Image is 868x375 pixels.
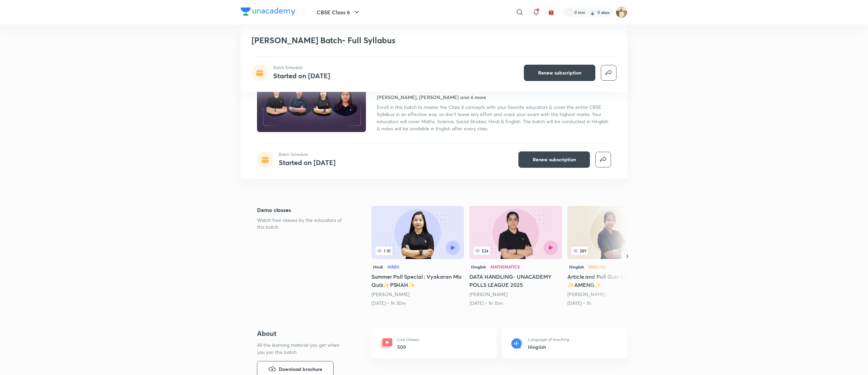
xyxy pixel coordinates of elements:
[273,71,330,80] h4: Started on [DATE]
[567,206,660,307] a: 289HinglishEnglishArticle and Poll Quiz Class ✨AMENG✨[PERSON_NAME][DATE] • 1h
[518,151,590,168] button: Renew subscription
[567,273,660,289] h5: Article and Poll Quiz Class ✨AMENG✨
[616,6,627,18] img: Chandrakant Deshmukh
[371,291,464,298] div: Pooja Shah
[252,35,518,45] h1: [PERSON_NAME] Batch- Full Syllabus
[241,7,295,17] a: Company Logo
[533,156,576,163] span: Renew subscription
[257,206,350,214] h5: Demo classes
[528,343,569,350] h6: Hinglish
[257,328,350,339] h4: About
[546,7,557,18] button: avatar
[469,273,562,289] h5: DATA HANDLING- UNACADEMY POLLS LEAGUE 2025
[241,7,295,16] img: Company Logo
[371,291,409,297] a: [PERSON_NAME]
[469,291,562,298] div: Yashika Arora
[397,343,419,350] h6: 500
[387,265,399,269] div: Hindi
[397,337,419,343] p: Live classes
[572,247,588,255] span: 289
[567,291,606,297] a: [PERSON_NAME]
[257,341,345,356] p: All the learning material you get when you join this batch
[524,65,595,81] button: Renew subscription
[469,263,488,271] div: Hinglish
[567,263,586,271] div: Hinglish
[469,300,562,307] div: 25th May • 1h 15m
[279,158,336,167] h4: Started on [DATE]
[257,217,350,230] p: Watch free classes by the educators of this batch
[312,5,365,19] button: CBSE Class 6
[273,65,330,71] p: Batch Schedule
[469,206,562,307] a: 524HinglishMathematicsDATA HANDLING- UNACADEMY POLLS LEAGUE 2025[PERSON_NAME][DATE] • 1h 15m
[567,206,660,307] a: Article and Poll Quiz Class ✨AMENG✨
[473,247,490,255] span: 524
[528,337,569,343] p: Language of teaching
[375,247,392,255] span: 1.1K
[371,206,464,307] a: 1.1KHindiHindiSummer Poll Special : Vyakaran Mix Quiz✨PSHAH✨[PERSON_NAME][DATE] • 1h 30m
[469,206,562,307] a: DATA HANDLING- UNACADEMY POLLS LEAGUE 2025
[371,263,385,271] div: Hindi
[377,104,608,132] span: Enroll in this batch to master the Class 6 concepts with your favorite educators & cover the enti...
[567,300,660,307] div: 4th Jun • 1h
[491,265,520,269] div: Mathematics
[279,151,336,158] p: Batch Schedule
[371,273,464,289] h5: Summer Poll Special : Vyakaran Mix Quiz✨PSHAH✨
[279,365,322,373] span: Download brochure
[256,70,367,133] img: Thumbnail
[548,9,554,15] img: avatar
[377,94,486,101] h4: [PERSON_NAME], [PERSON_NAME] and 4 more
[567,291,660,298] div: Anamika Mukherjee
[469,291,508,297] a: [PERSON_NAME]
[371,300,464,307] div: 15th Jun • 1h 30m
[589,9,596,16] img: streak
[371,206,464,307] a: Summer Poll Special : Vyakaran Mix Quiz✨PSHAH✨
[538,69,581,76] span: Renew subscription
